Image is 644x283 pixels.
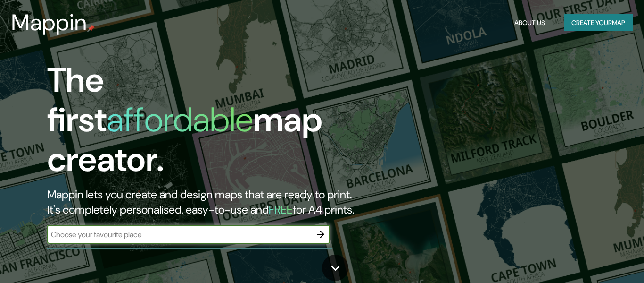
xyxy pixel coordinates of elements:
img: mappin-pin [87,25,95,32]
button: About Us [511,14,549,32]
h1: The first map creator. [47,60,369,187]
button: Create yourmap [564,14,633,32]
h2: Mappin lets you create and design maps that are ready to print. It's completely personalised, eas... [47,187,369,217]
input: Choose your favourite place [47,229,311,240]
h5: FREE [269,202,293,217]
h1: affordable [107,98,253,142]
h3: Mappin [11,9,87,36]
